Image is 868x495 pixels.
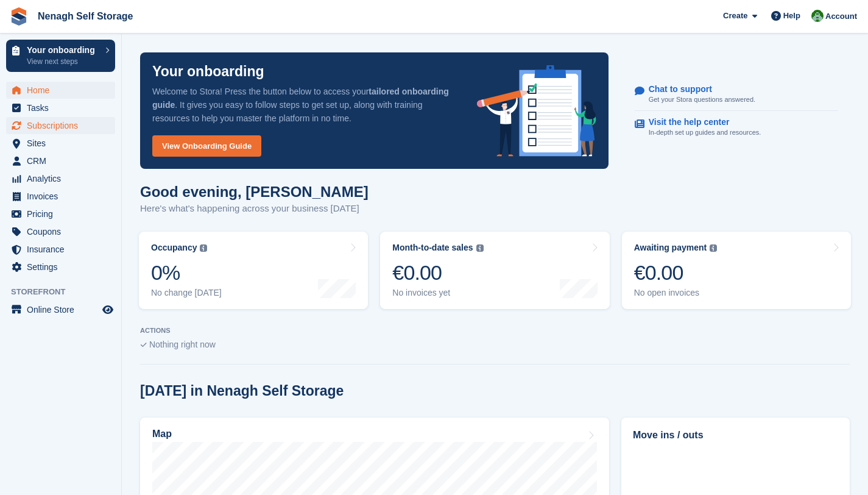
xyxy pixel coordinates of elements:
span: Pricing [27,205,100,223]
span: Subscriptions [27,117,100,134]
div: No open invoices [634,288,718,298]
img: Brian Comerford [811,10,824,22]
span: Home [27,82,100,99]
span: Settings [27,258,100,276]
div: €0.00 [392,260,483,285]
h1: Good evening, [PERSON_NAME] [140,183,369,200]
a: Visit the help center In-depth set up guides and resources. [635,111,838,144]
p: Chat to support [649,84,746,94]
span: Nothing right now [149,340,216,349]
div: Month-to-date sales [392,243,473,253]
a: View Onboarding Guide [152,135,261,157]
div: Occupancy [151,243,197,253]
img: icon-info-grey-7440780725fd019a000dd9b08b2336e03edf1995a4989e88bcd33f0948082b44.svg [476,244,484,252]
a: menu [6,241,115,258]
a: Nenagh Self Storage [33,6,138,26]
span: Help [783,10,800,22]
p: In-depth set up guides and resources. [649,127,761,138]
p: View next steps [27,56,99,67]
img: onboarding-info-6c161a55d2c0e0a8cae90662b2fe09162a5109e8cc188191df67fb4f79e88e88.svg [477,65,596,157]
p: ACTIONS [140,327,850,335]
span: Invoices [27,188,100,205]
span: Create [723,10,747,22]
span: Account [825,10,857,23]
p: Visit the help center [649,117,752,127]
img: icon-info-grey-7440780725fd019a000dd9b08b2336e03edf1995a4989e88bcd33f0948082b44.svg [710,244,717,252]
a: Occupancy 0% No change [DATE] [139,232,368,309]
span: Online Store [27,301,100,318]
span: Tasks [27,99,100,116]
img: icon-info-grey-7440780725fd019a000dd9b08b2336e03edf1995a4989e88bcd33f0948082b44.svg [200,244,207,252]
img: stora-icon-8386f47178a22dfd0bd8f6a31ec36ba5ce8667c1dd55bd0f319d3a0aa187defe.svg [10,7,28,26]
a: Your onboarding View next steps [6,40,115,72]
span: CRM [27,152,100,169]
a: menu [6,152,115,169]
a: menu [6,99,115,116]
p: Your onboarding [27,46,99,54]
p: Your onboarding [152,65,264,79]
span: Coupons [27,223,100,240]
a: menu [6,117,115,134]
span: Storefront [11,286,121,298]
a: Awaiting payment €0.00 No open invoices [622,232,851,309]
p: Here's what's happening across your business [DATE] [140,202,369,216]
h2: Map [152,429,172,440]
span: Analytics [27,170,100,187]
a: menu [6,82,115,99]
a: Month-to-date sales €0.00 No invoices yet [380,232,609,309]
a: menu [6,301,115,318]
a: menu [6,170,115,187]
a: menu [6,258,115,276]
span: Sites [27,135,100,152]
a: menu [6,205,115,223]
div: 0% [151,260,222,285]
a: menu [6,223,115,240]
a: Preview store [101,302,115,317]
h2: [DATE] in Nenagh Self Storage [140,383,344,399]
a: menu [6,135,115,152]
div: No invoices yet [392,288,483,298]
a: Chat to support Get your Stora questions answered. [635,78,838,112]
span: Insurance [27,241,100,258]
p: Get your Stora questions answered. [649,94,755,105]
img: blank_slate_check_icon-ba018cac091ee9be17c0a81a6c232d5eb81de652e7a59be601be346b1b6ddf79.svg [140,343,147,347]
p: Welcome to Stora! Press the button below to access your . It gives you easy to follow steps to ge... [152,85,457,125]
a: menu [6,188,115,205]
h2: Move ins / outs [633,428,838,443]
div: Awaiting payment [634,243,707,253]
div: No change [DATE] [151,288,222,298]
div: €0.00 [634,260,718,285]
